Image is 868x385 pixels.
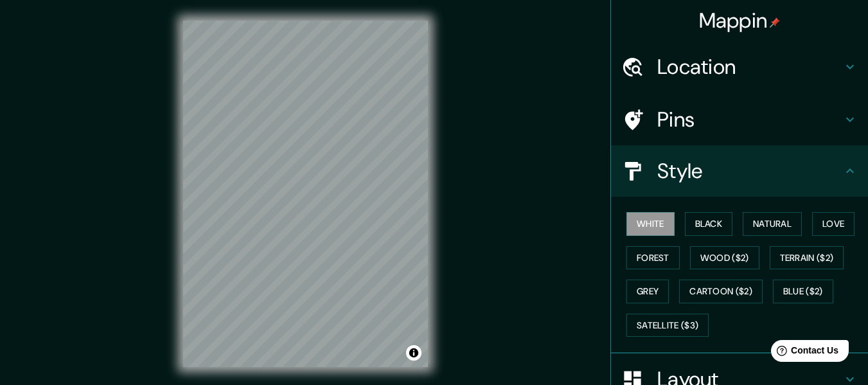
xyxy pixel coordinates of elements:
[657,107,842,132] h4: Pins
[812,212,855,236] button: Love
[770,246,844,270] button: Terrain ($2)
[626,280,669,303] button: Grey
[770,17,780,28] img: pin-icon.png
[699,8,781,33] h4: Mappin
[626,314,709,337] button: Satellite ($3)
[626,246,680,270] button: Forest
[690,246,759,270] button: Wood ($2)
[183,21,428,367] canvas: Map
[657,54,842,80] h4: Location
[611,94,868,145] div: Pins
[685,212,733,236] button: Black
[611,41,868,93] div: Location
[657,158,842,184] h4: Style
[754,335,854,371] iframe: Help widget launcher
[406,345,421,361] button: Toggle attribution
[773,280,833,303] button: Blue ($2)
[743,212,802,236] button: Natural
[626,212,675,236] button: White
[679,280,763,303] button: Cartoon ($2)
[611,145,868,197] div: Style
